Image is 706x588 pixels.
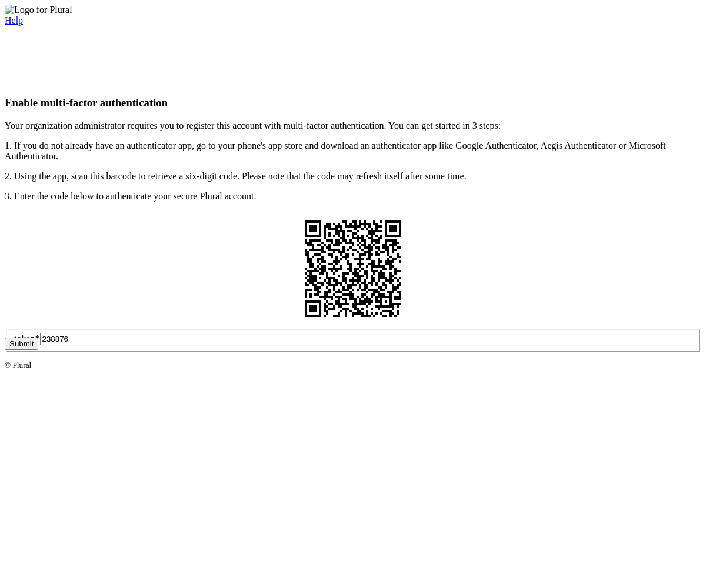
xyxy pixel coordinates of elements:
p: Your organization administrator requires you to register this account with multi-factor authentic... [5,121,701,131]
button: Submit [5,338,38,350]
small: © Plural [5,360,31,369]
img: QR Code [295,211,411,326]
a: Help [5,15,23,25]
p: 3. Enter the code below to authenticate your secure Plural account. [5,191,701,202]
p: 2. Using the app, scan this barcode to retrieve a six-digit code. Please note that the code may r... [5,171,701,182]
label: token [14,333,40,343]
h3: Enable multi-factor authentication [5,96,701,109]
input: Six-digit code [40,333,144,345]
p: 1. If you do not already have an authenticator app, go to your phone's app store and download an ... [5,141,701,162]
img: Logo for Plural [5,5,72,15]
